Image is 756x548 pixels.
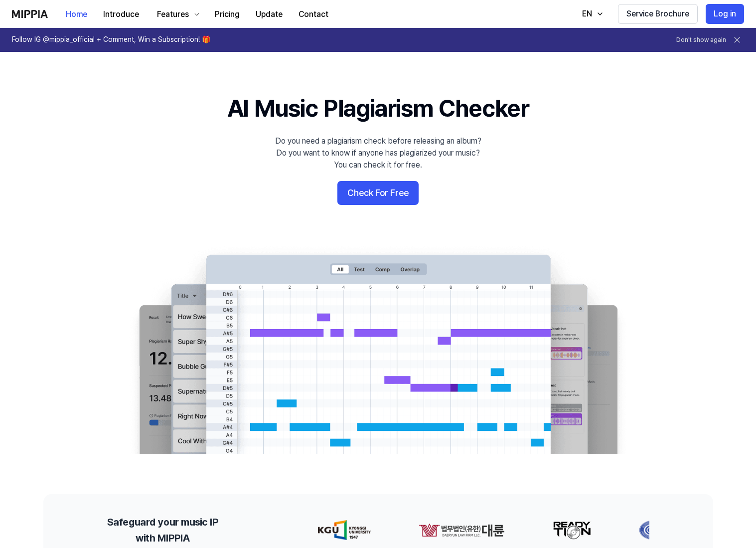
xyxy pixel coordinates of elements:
[12,35,210,45] h1: Follow IG @mippia_official + Comment, Win a Subscription! 🎁
[508,520,547,540] img: partner-logo-2
[95,4,147,24] button: Introduce
[12,10,48,18] img: logo
[227,92,529,125] h1: AI Music Plagiarism Checker
[273,520,326,540] img: partner-logo-0
[706,4,744,24] button: Log in
[147,4,207,24] button: Features
[291,4,336,24] button: Contact
[119,245,637,454] img: main Image
[374,520,460,540] img: partner-logo-1
[676,36,726,44] button: Don't show again
[248,0,291,28] a: Update
[248,4,291,24] button: Update
[618,4,698,24] button: Service Brochure
[595,520,625,540] img: partner-logo-3
[58,0,95,28] a: Home
[572,4,610,24] button: EN
[155,8,191,20] div: Features
[580,8,594,20] div: EN
[337,181,419,205] button: Check For Free
[207,4,248,24] button: Pricing
[275,135,481,171] div: Do you need a plagiarism check before releasing an album? Do you want to know if anyone has plagi...
[58,4,95,24] button: Home
[107,514,218,546] h2: Safeguard your music IP with MIPPIA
